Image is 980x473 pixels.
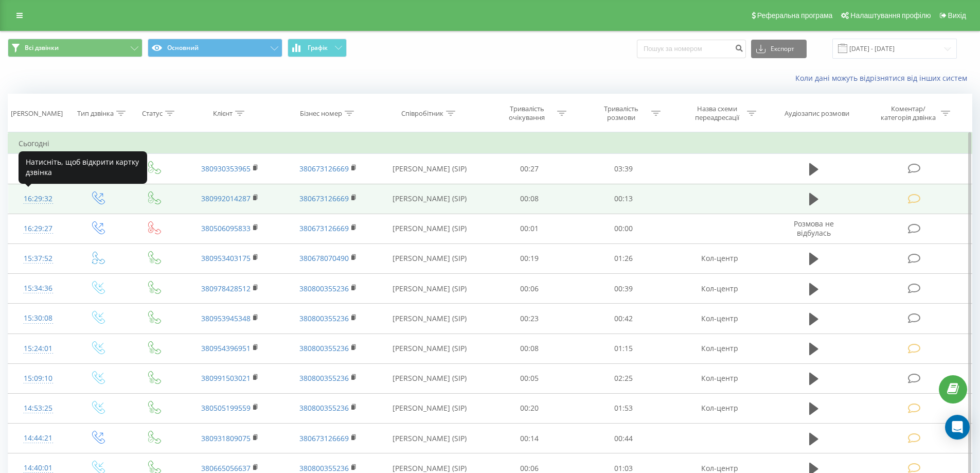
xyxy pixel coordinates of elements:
div: 16:29:27 [19,219,58,239]
td: Кол-центр [670,274,768,304]
div: Натисніть, щоб відкрити картку дзвінка [19,151,147,184]
a: 380673126669 [299,164,349,173]
a: 380673126669 [299,433,349,443]
div: Статус [142,109,163,118]
span: Графік [308,44,328,51]
td: 00:13 [577,184,671,214]
div: Бізнес номер [300,109,342,118]
td: 00:05 [483,363,577,393]
a: 380930353965 [201,164,251,173]
td: 00:01 [483,214,577,243]
td: Кол-центр [670,363,768,393]
td: 03:39 [577,154,671,184]
button: Основний [148,39,282,57]
td: 00:39 [577,274,671,304]
span: Вихід [948,11,966,20]
td: 00:08 [483,334,577,363]
td: Сьогодні [8,133,972,154]
a: 380506095833 [201,223,251,233]
div: Open Intercom Messenger [945,415,970,440]
td: 01:53 [577,393,671,423]
a: 380931809075 [201,433,251,443]
div: Клієнт [213,109,233,118]
a: 380953945348 [201,313,251,323]
td: 00:00 [577,214,671,243]
td: 00:42 [577,304,671,334]
div: 15:09:10 [19,369,58,389]
a: 380505199559 [201,403,251,413]
a: 380673126669 [299,223,349,233]
button: Експорт [751,40,807,58]
td: Кол-центр [670,334,768,363]
button: Всі дзвінки [8,39,142,57]
td: 00:23 [483,304,577,334]
a: 380673126669 [299,194,349,203]
div: 15:37:52 [19,249,58,269]
span: Реферальна програма [757,11,833,20]
a: 380800355236 [299,403,349,413]
td: Кол-центр [670,393,768,423]
td: [PERSON_NAME] (SIP) [377,393,483,423]
a: 380992014287 [201,194,251,203]
div: Співробітник [401,109,443,118]
button: Графік [288,39,347,57]
div: 15:30:08 [19,308,58,328]
div: 15:34:36 [19,278,58,299]
td: 00:06 [483,274,577,304]
div: Коментар/категорія дзвінка [878,104,938,122]
td: [PERSON_NAME] (SIP) [377,214,483,243]
td: 01:26 [577,243,671,273]
td: 00:14 [483,424,577,453]
a: 380800355236 [299,313,349,323]
a: 380991503021 [201,373,251,383]
div: Тривалість очікування [500,104,555,122]
input: Пошук за номером [637,40,746,58]
td: 00:08 [483,184,577,214]
td: [PERSON_NAME] (SIP) [377,424,483,453]
div: [PERSON_NAME] [11,109,63,118]
td: [PERSON_NAME] (SIP) [377,363,483,393]
td: 00:19 [483,243,577,273]
div: 14:53:25 [19,398,58,418]
span: Всі дзвінки [25,44,59,52]
td: Кол-центр [670,304,768,334]
div: 14:44:21 [19,428,58,448]
a: 380665056637 [201,463,251,473]
a: 380978428512 [201,284,251,293]
td: 02:25 [577,363,671,393]
span: Розмова не відбулась [794,219,834,238]
td: [PERSON_NAME] (SIP) [377,184,483,214]
td: [PERSON_NAME] (SIP) [377,243,483,273]
td: [PERSON_NAME] (SIP) [377,334,483,363]
div: Тривалість розмови [594,104,649,122]
td: [PERSON_NAME] (SIP) [377,304,483,334]
a: 380800355236 [299,463,349,473]
span: Налаштування профілю [850,11,931,20]
td: 00:20 [483,393,577,423]
a: 380954396951 [201,343,251,353]
div: Назва схеми переадресації [689,104,744,122]
td: 00:27 [483,154,577,184]
div: Тип дзвінка [77,109,114,118]
a: Коли дані можуть відрізнятися вiд інших систем [795,73,972,83]
td: Кол-центр [670,243,768,273]
a: 380678070490 [299,253,349,263]
a: 380953403175 [201,253,251,263]
td: [PERSON_NAME] (SIP) [377,274,483,304]
td: 01:15 [577,334,671,363]
div: 16:29:32 [19,189,58,209]
div: Аудіозапис розмови [785,109,849,118]
a: 380800355236 [299,343,349,353]
a: 380800355236 [299,373,349,383]
td: [PERSON_NAME] (SIP) [377,154,483,184]
div: 15:24:01 [19,339,58,359]
td: 00:44 [577,424,671,453]
a: 380800355236 [299,284,349,293]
